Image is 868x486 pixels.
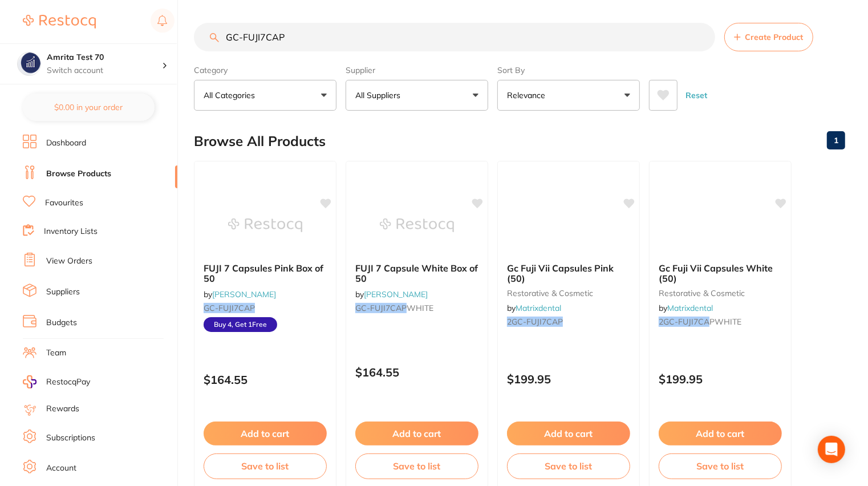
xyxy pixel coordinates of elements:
span: Gc Fuji Vii Capsules Pink (50) [507,262,614,284]
a: Restocq Logo [23,9,96,35]
button: Reset [682,80,711,111]
img: Amrita Test 70 [18,52,40,75]
span: Gc Fuji Vii Capsules White (50) [659,262,773,284]
label: Sort By [497,65,640,75]
p: $164.55 [355,366,478,379]
p: Switch account [47,65,162,76]
a: [PERSON_NAME] [212,289,276,299]
b: Gc Fuji Vii Capsules White (50) [659,263,782,284]
img: FUJI 7 Capsule White Box of 50 [380,197,454,254]
a: 1 [827,129,845,152]
span: by [204,289,276,299]
h4: Amrita Test 70 [47,52,162,63]
button: Save to list [355,453,478,479]
img: Gc Fuji Vii Capsules White (50) [683,197,757,254]
p: Relevance [507,90,550,101]
button: Save to list [659,453,782,479]
label: Category [194,65,336,75]
button: $0.00 in your order [23,94,155,121]
img: FUJI 7 Capsules Pink Box of 50 [228,197,302,254]
a: Subscriptions [46,432,95,444]
b: FUJI 7 Capsules Pink Box of 50 [204,263,327,284]
em: 2GC-FUJI7CA [659,317,709,327]
em: 2GC-FUJI7CAP [507,317,563,327]
a: Dashboard [46,137,86,149]
span: FUJI 7 Capsules Pink Box of 50 [204,262,323,284]
button: Add to cart [204,422,327,445]
span: Create Product [745,33,804,42]
h2: Browse All Products [194,133,326,149]
a: Suppliers [46,286,80,298]
a: Budgets [46,317,77,329]
a: Favourites [45,197,83,209]
p: $199.95 [659,372,782,386]
a: Rewards [46,403,79,415]
button: Add to cart [659,422,782,445]
a: Matrixdental [667,303,713,313]
span: Buy 4, Get 1 Free [204,317,277,332]
p: All Categories [204,90,259,101]
button: Save to list [204,453,327,479]
button: Save to list [507,453,630,479]
button: Create Product [724,23,813,51]
em: GC-FUJI7CAP [355,303,407,313]
span: RestocqPay [46,376,90,388]
span: by [507,303,561,313]
div: Open Intercom Messenger [818,436,845,463]
span: by [659,303,713,313]
span: by [355,289,428,299]
p: $164.55 [204,373,327,386]
small: restorative & cosmetic [659,289,782,298]
button: Add to cart [355,422,478,445]
input: Search Products [194,23,715,51]
a: Account [46,463,76,474]
a: Browse Products [46,168,111,180]
button: Relevance [497,80,640,111]
button: Add to cart [507,422,630,445]
p: All Suppliers [355,90,405,101]
span: PWHITE [709,317,741,327]
a: View Orders [46,256,92,267]
a: Team [46,347,66,359]
a: [PERSON_NAME] [364,289,428,299]
label: Supplier [346,65,488,75]
a: Inventory Lists [44,226,98,237]
button: All Categories [194,80,336,111]
button: All Suppliers [346,80,488,111]
span: WHITE [407,303,433,313]
img: Gc Fuji Vii Capsules Pink (50) [532,197,606,254]
em: GC-FUJI7CAP [204,303,255,313]
span: FUJI 7 Capsule White Box of 50 [355,262,478,284]
small: restorative & cosmetic [507,289,630,298]
b: FUJI 7 Capsule White Box of 50 [355,263,478,284]
b: Gc Fuji Vii Capsules Pink (50) [507,263,630,284]
a: Matrixdental [516,303,561,313]
img: Restocq Logo [23,15,96,29]
p: $199.95 [507,372,630,386]
img: RestocqPay [23,375,36,388]
a: RestocqPay [23,375,90,388]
